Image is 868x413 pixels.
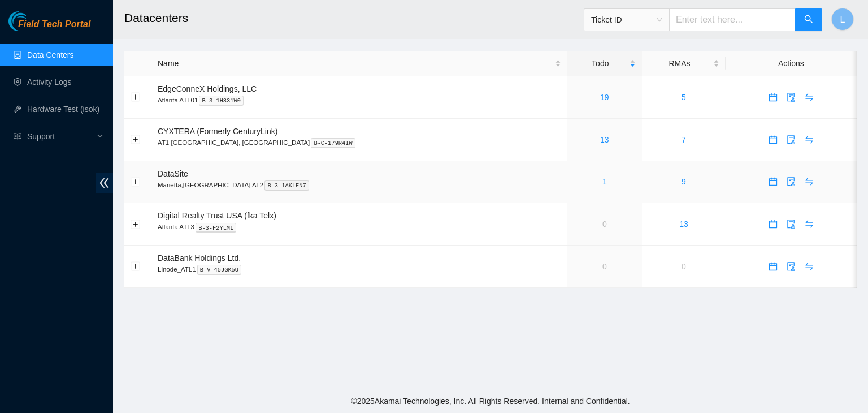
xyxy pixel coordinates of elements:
a: swap [800,220,818,229]
span: swap [801,177,818,186]
a: 7 [682,135,686,144]
footer: © 2025 Akamai Technologies, Inc. All Rights Reserved. Internal and Confidential. [113,389,868,413]
button: audit [782,88,800,106]
button: swap [800,173,818,191]
span: calendar [765,220,782,229]
a: calendar [764,262,782,271]
span: swap [801,262,818,271]
button: audit [782,173,800,191]
kbd: B-C-179R4IW [311,138,355,148]
a: audit [782,262,800,271]
img: Akamai Technologies [8,11,57,31]
span: calendar [765,262,782,271]
span: swap [801,220,818,229]
span: DataBank Holdings Ltd. [158,253,241,263]
span: calendar [765,93,782,102]
p: Marietta,[GEOGRAPHIC_DATA] AT2 [158,180,561,190]
a: calendar [764,220,782,229]
button: audit [782,215,800,233]
button: calendar [764,215,782,233]
button: Expand row [131,262,140,271]
span: audit [783,262,800,271]
a: swap [800,93,818,102]
button: swap [800,257,818,276]
button: swap [800,131,818,149]
span: DataSite [158,169,188,178]
a: audit [782,177,800,186]
span: swap [801,93,818,102]
a: swap [800,262,818,271]
button: audit [782,257,800,276]
a: 13 [600,135,609,144]
input: Enter text here... [669,8,796,31]
a: Activity Logs [27,78,72,87]
a: swap [800,177,818,186]
button: audit [782,131,800,149]
button: L [831,8,854,31]
a: 9 [682,177,686,186]
span: L [840,12,845,27]
button: Expand row [131,93,140,102]
a: calendar [764,93,782,102]
span: Digital Realty Trust USA (fka Telx) [158,211,276,220]
button: swap [800,215,818,233]
span: Ticket ID [591,11,662,28]
a: calendar [764,177,782,186]
button: swap [800,88,818,106]
p: Atlanta ATL3 [158,222,561,232]
a: Akamai TechnologiesField Tech Portal [8,20,90,35]
button: calendar [764,257,782,276]
a: audit [782,135,800,144]
a: 5 [682,93,686,102]
a: 19 [600,93,609,102]
p: Linode_ATL1 [158,264,561,274]
span: swap [801,135,818,144]
button: search [795,8,822,31]
a: 0 [602,220,607,229]
button: Expand row [131,177,140,186]
span: calendar [765,177,782,186]
span: Field Tech Portal [18,19,90,30]
button: calendar [764,88,782,106]
span: audit [783,177,800,186]
p: Atlanta ATL01 [158,95,561,105]
button: Expand row [131,135,140,144]
a: 13 [679,220,688,229]
kbd: B-3-1H831W0 [199,96,244,106]
kbd: B-3-1AKLEN7 [264,180,309,191]
a: audit [782,220,800,229]
a: audit [782,93,800,102]
span: read [14,132,21,140]
span: audit [783,220,800,229]
p: AT1 [GEOGRAPHIC_DATA], [GEOGRAPHIC_DATA] [158,137,561,148]
span: CYXTERA (Formerly CenturyLink) [158,127,277,136]
kbd: B-V-45JGK5U [197,265,242,275]
span: calendar [765,135,782,144]
kbd: B-3-F2YLMI [196,223,236,233]
th: Actions [726,51,857,76]
a: Hardware Test (isok) [27,105,99,114]
span: audit [783,93,800,102]
a: swap [800,135,818,144]
a: Data Centers [27,50,73,59]
span: EdgeConneX Holdings, LLC [158,84,257,93]
span: Support [27,125,94,148]
button: calendar [764,131,782,149]
span: double-left [96,173,113,193]
span: search [804,15,813,25]
a: 0 [682,262,686,271]
a: 1 [602,177,607,186]
button: calendar [764,173,782,191]
a: 0 [602,262,607,271]
a: calendar [764,135,782,144]
button: Expand row [131,220,140,229]
span: audit [783,135,800,144]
